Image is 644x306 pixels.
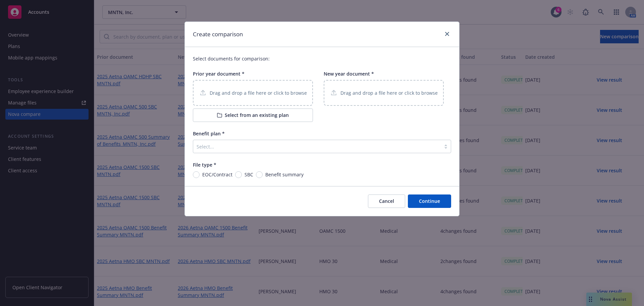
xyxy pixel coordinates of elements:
[324,80,444,106] div: Drag and drop a file here or click to browse
[368,194,405,208] button: Cancel
[265,171,304,178] span: Benefit summary
[193,30,243,39] h1: Create comparison
[408,194,451,208] button: Continue
[193,162,216,168] span: File type *
[193,171,200,178] input: EOC/Contract
[443,30,451,38] a: close
[193,130,225,137] span: Benefit plan *
[210,89,307,96] p: Drag and drop a file here or click to browse
[202,171,232,178] span: EOC/Contract
[193,71,245,77] span: Prior year document *
[193,108,313,122] button: Select from an existing plan
[324,71,374,77] span: New year document *
[193,80,313,106] div: Drag and drop a file here or click to browse
[340,89,438,96] p: Drag and drop a file here or click to browse
[256,171,263,178] input: Benefit summary
[235,171,242,178] input: SBC
[193,55,451,62] p: Select documents for comparison:
[245,171,253,178] span: SBC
